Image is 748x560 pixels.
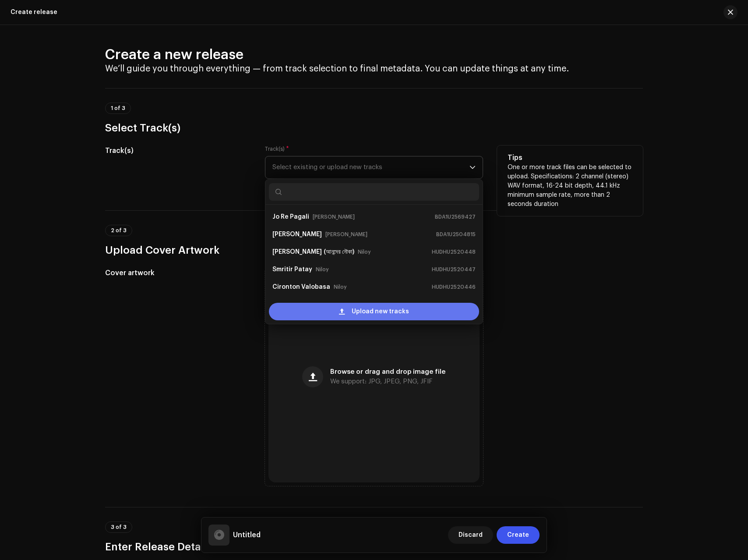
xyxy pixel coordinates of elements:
small: Niloy [334,283,347,291]
h5: Track(s) [105,145,251,156]
label: Track(s) [265,145,289,152]
li: Anonder Nouka [269,243,479,261]
small: BDA1U2569427 [435,213,476,221]
span: Upload new tracks [352,303,409,320]
small: HUDHU2520447 [432,265,476,274]
span: Discard [459,526,483,544]
h5: Untitled [233,530,261,540]
strong: Jo Re Pagali [272,210,309,224]
strong: (আকাশ ছোঁযা় স্বপ্ন) [349,298,390,312]
small: HUDHU2520446 [432,283,476,291]
strong: Smritir Patay [272,262,312,276]
li: Akash Chowoa swopno [269,296,479,313]
h5: Tips [508,152,632,163]
li: Cironton Valobasa [269,278,479,296]
h2: Create a new release [105,46,643,64]
span: Create [507,526,529,544]
li: Smritir Patay [269,261,479,278]
small: [PERSON_NAME] [325,230,367,239]
strong: Cironton Valobasa [272,280,330,294]
h3: Select Track(s) [105,121,643,135]
h3: Upload Cover Artwork [105,243,643,257]
strong: [PERSON_NAME] swopno [272,298,347,312]
small: [PERSON_NAME] [313,213,355,221]
li: Jo Re Pagali [269,208,479,226]
h3: Enter Release Details [105,540,643,554]
strong: [PERSON_NAME] [272,227,322,241]
small: HUDHU2520448 [432,248,476,256]
li: Domer Gari [269,226,479,243]
div: dropdown trigger [469,156,476,178]
h4: We’ll guide you through everything — from track selection to final metadata. You can update thing... [105,64,643,74]
button: Create [497,526,540,544]
span: We support: JPG, JPEG, PNG, JFIF [330,379,433,385]
span: Select existing or upload new tracks [272,156,469,178]
p: One or more track files can be selected to upload. Specifications: 2 channel (stereo) WAV format,... [508,163,632,209]
strong: [PERSON_NAME] [272,245,322,259]
button: Discard [448,526,493,544]
small: Niloy [358,248,371,256]
ul: Option List [265,205,483,475]
strong: (আনন্দের নৌকা) [324,245,354,259]
span: Browse or drag and drop image file [330,369,445,375]
h5: Cover artwork [105,268,251,278]
small: BDA1U2504815 [436,230,476,239]
small: Niloy [316,265,329,274]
